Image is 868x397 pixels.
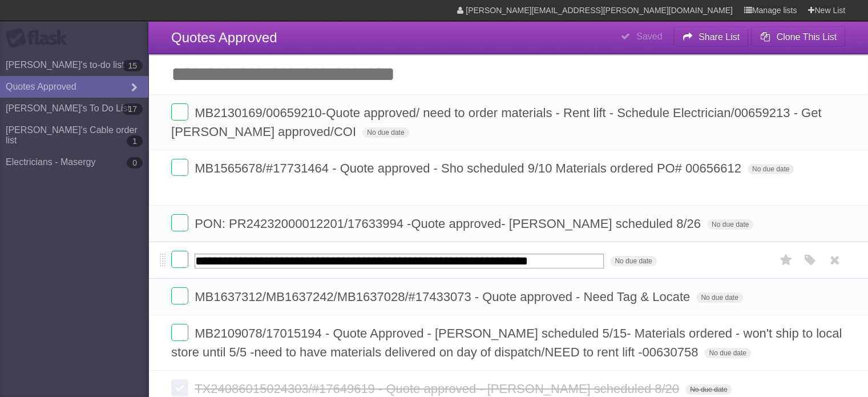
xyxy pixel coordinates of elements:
[122,103,143,115] b: 17
[122,60,143,71] b: 15
[171,287,188,304] label: Done
[195,216,704,231] span: PON: PR24232000012201/17633994 -Quote approved- [PERSON_NAME] scheduled 8/26
[6,28,74,49] div: Flask
[171,379,188,396] label: Done
[776,32,837,42] b: Clone This List
[195,382,682,396] span: TX24086015024303/#17649619 - Quote approved - [PERSON_NAME] scheduled 8/20
[171,214,188,231] label: Done
[171,326,842,359] span: MB2109078/17015194 - Quote Approved - [PERSON_NAME] scheduled 5/15- Materials ordered - won't shi...
[362,127,409,138] span: No due date
[171,159,188,176] label: Done
[685,384,732,395] span: No due date
[751,27,845,47] button: Clone This List
[636,31,662,41] b: Saved
[171,251,188,268] label: Done
[171,30,277,45] span: Quotes Approved
[699,32,740,42] b: Share List
[673,27,749,47] button: Share List
[704,348,750,358] span: No due date
[195,290,693,304] span: MB1637312/MB1637242/MB1637028/#17433073 - Quote approved - Need Tag & Locate
[171,324,188,341] label: Done
[707,219,753,230] span: No due date
[610,256,656,266] span: No due date
[171,103,188,121] label: Done
[127,135,143,147] b: 1
[171,106,821,139] span: MB2130169/00659210-Quote approved/ need to order materials - Rent lift - Schedule Electrician/006...
[195,161,744,175] span: MB1565678/#17731464 - Quote approved - Sho scheduled 9/10 Materials ordered PO# 00656612
[776,251,797,270] label: Star task
[696,292,742,303] span: No due date
[748,164,794,174] span: No due date
[127,157,143,169] b: 0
